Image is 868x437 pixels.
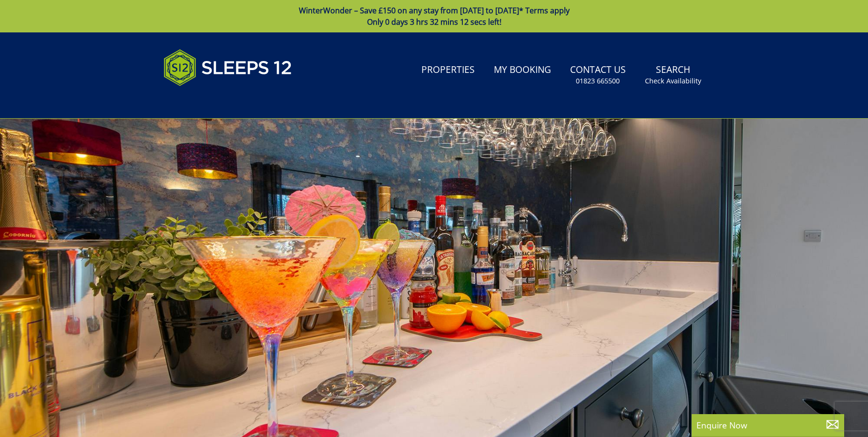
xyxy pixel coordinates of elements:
iframe: Customer reviews powered by Trustpilot [159,97,259,105]
small: Check Availability [645,76,701,86]
span: Only 0 days 3 hrs 32 mins 12 secs left! [367,17,501,27]
small: 01823 665500 [576,76,620,86]
a: SearchCheck Availability [641,60,705,91]
p: Enquire Now [696,419,839,431]
a: My Booking [490,60,555,81]
a: Contact Us01823 665500 [566,60,630,91]
img: Sleeps 12 [163,44,292,91]
a: Properties [418,60,479,81]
